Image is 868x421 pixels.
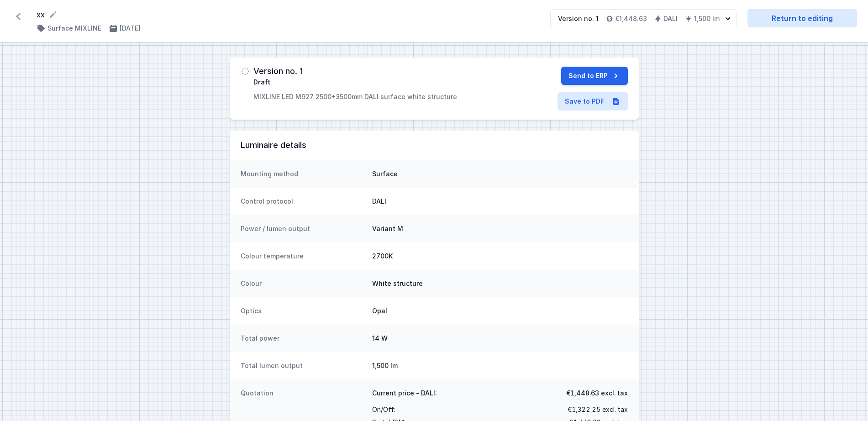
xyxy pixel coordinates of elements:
dt: Optics [241,306,365,316]
form: xx [37,9,539,20]
a: Save to PDF [558,92,628,111]
h4: 1,500 lm [694,14,720,23]
dd: 14 W [372,334,628,343]
dt: Colour temperature [241,252,365,261]
span: €1,448.63 excl. tax [566,389,628,398]
a: Return to editing [747,9,857,27]
h3: Version no. 1 [253,67,303,76]
button: Send to ERP [561,67,628,85]
h4: [DATE] [120,24,141,33]
h4: DALI [663,14,678,23]
button: Rename project [48,10,58,19]
dd: Surface [372,169,628,179]
span: On/Off : [372,403,395,416]
span: Current price - DALI: [372,389,437,398]
dd: White structure [372,279,628,288]
dd: 2700K [372,252,628,261]
dt: Total lumen output [241,361,365,370]
dd: 1,500 lm [372,361,628,370]
dd: Variant M [372,224,628,233]
img: draft.svg [241,67,250,76]
dt: Total power [241,334,365,343]
h4: €1,448.63 [615,14,647,23]
span: €1,322.25 excl. tax [568,403,628,416]
p: MIXLINE LED M927 2500+3500mm DALI surface white structure [253,92,457,101]
h4: Surface MIXLINE [47,24,101,33]
span: Draft [253,78,270,87]
dt: Colour [241,279,365,288]
dd: DALI [372,197,628,206]
dt: Control protocol [241,197,365,206]
dt: Mounting method [241,169,365,179]
dd: Opal [372,306,628,316]
div: Version no. 1 [558,14,599,23]
dt: Power / lumen output [241,224,365,233]
button: Version no. 1€1,448.63DALI1,500 lm [550,9,736,28]
h3: Luminaire details [241,140,628,151]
